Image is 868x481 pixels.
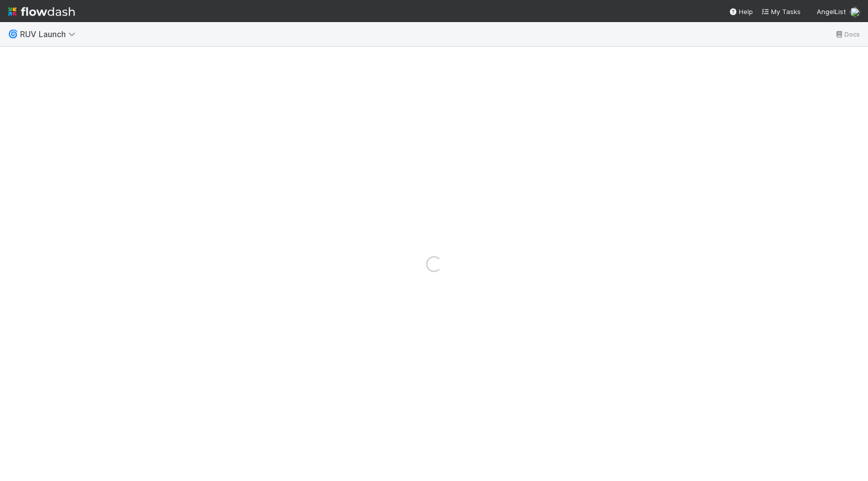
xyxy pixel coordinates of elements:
a: Docs [834,28,860,40]
img: logo-inverted-e16ddd16eac7371096b0.svg [8,3,75,20]
span: 🌀 [8,30,18,38]
span: RUV Launch [20,29,80,39]
div: Help [729,7,753,17]
span: My Tasks [761,8,801,16]
a: My Tasks [761,7,801,17]
span: AngelList [817,8,846,16]
img: avatar_b60dc679-d614-4581-862a-45e57e391fbd.png [850,7,860,17]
